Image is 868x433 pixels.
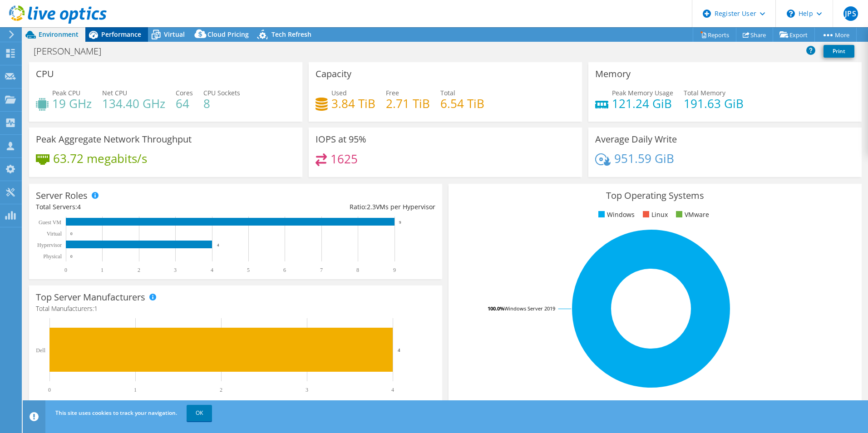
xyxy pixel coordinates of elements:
[596,210,635,220] li: Windows
[36,304,435,314] h4: Total Manufacturers:
[320,267,323,273] text: 7
[70,231,73,236] text: 0
[331,89,347,97] span: Used
[134,387,137,393] text: 1
[684,89,725,97] span: Total Memory
[386,89,399,97] span: Free
[77,202,81,211] span: 4
[236,202,435,212] div: Ratio: VMs per Hypervisor
[641,210,668,220] li: Linux
[247,267,250,273] text: 5
[36,134,192,144] h3: Peak Aggregate Network Throughput
[693,28,736,42] a: Reports
[203,89,240,97] span: CPU Sockets
[787,10,795,18] svg: \n
[39,219,61,226] text: Guest VM
[391,387,394,393] text: 4
[55,409,177,417] span: This site uses cookies to track your navigation.
[440,89,455,97] span: Total
[52,98,92,108] h4: 19 GHz
[271,30,311,39] span: Tech Refresh
[164,30,185,39] span: Virtual
[52,89,80,97] span: Peak CPU
[612,89,673,97] span: Peak Memory Usage
[48,387,51,393] text: 0
[36,292,145,302] h3: Top Server Manufacturers
[101,267,104,273] text: 1
[36,191,88,201] h3: Server Roles
[70,254,73,259] text: 0
[306,387,308,393] text: 3
[43,253,62,260] text: Physical
[138,267,140,273] text: 2
[773,28,815,42] a: Export
[824,45,854,58] a: Print
[203,98,240,108] h4: 8
[595,69,631,79] h3: Memory
[30,46,115,56] h1: [PERSON_NAME]
[455,191,855,201] h3: Top Operating Systems
[814,28,857,42] a: More
[207,30,249,39] span: Cloud Pricing
[330,154,358,164] h4: 1625
[356,267,359,273] text: 8
[47,231,62,237] text: Virtual
[440,98,484,108] h4: 6.54 TiB
[36,347,45,354] text: Dell
[187,405,212,421] a: OK
[386,98,430,108] h4: 2.71 TiB
[367,202,376,211] span: 2.3
[398,347,400,353] text: 4
[843,6,858,21] span: JPS
[488,305,504,312] tspan: 100.0%
[393,267,396,273] text: 9
[217,243,219,247] text: 4
[316,134,366,144] h3: IOPS at 95%
[316,69,351,79] h3: Capacity
[612,98,673,108] h4: 121.24 GiB
[211,267,213,273] text: 4
[37,242,62,248] text: Hypervisor
[331,98,375,108] h4: 3.84 TiB
[684,98,744,108] h4: 191.63 GiB
[736,28,773,42] a: Share
[283,267,286,273] text: 6
[176,98,193,108] h4: 64
[36,69,54,79] h3: CPU
[39,30,79,39] span: Environment
[102,98,165,108] h4: 134.40 GHz
[36,202,236,212] div: Total Servers:
[94,304,98,313] span: 1
[101,30,141,39] span: Performance
[64,267,67,273] text: 0
[595,134,677,144] h3: Average Daily Write
[174,267,177,273] text: 3
[220,387,222,393] text: 2
[399,220,401,225] text: 9
[176,89,193,97] span: Cores
[504,305,555,312] tspan: Windows Server 2019
[53,153,147,163] h4: 63.72 megabits/s
[614,153,674,163] h4: 951.59 GiB
[674,210,709,220] li: VMware
[102,89,127,97] span: Net CPU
